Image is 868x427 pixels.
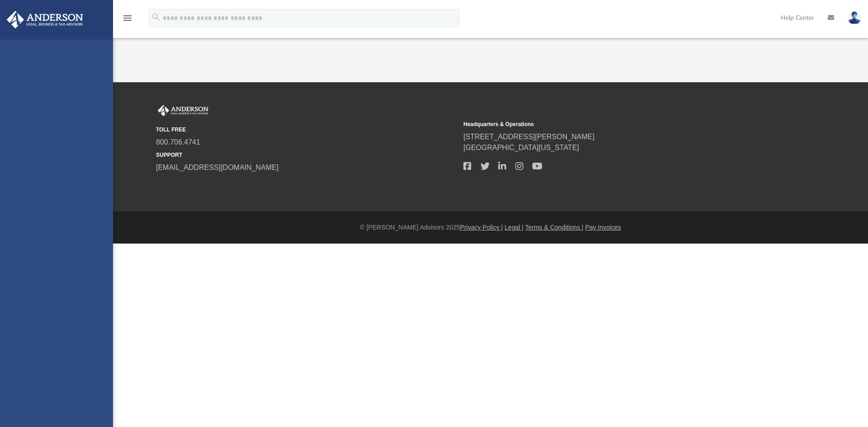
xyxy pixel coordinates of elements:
a: menu [122,17,133,23]
a: [GEOGRAPHIC_DATA][US_STATE] [463,144,579,151]
a: [EMAIL_ADDRESS][DOMAIN_NAME] [156,164,278,171]
a: Legal | [505,224,524,231]
img: Anderson Advisors Platinum Portal [4,11,86,28]
img: User Pic [848,11,861,24]
small: Headquarters & Operations [463,120,764,128]
div: © [PERSON_NAME] Advisors 2025 [113,223,868,232]
a: Pay Invoices [585,224,621,231]
i: menu [122,13,133,23]
a: Privacy Policy | [460,224,503,231]
a: 800.706.4741 [156,138,200,146]
small: TOLL FREE [156,126,457,134]
a: [STREET_ADDRESS][PERSON_NAME] [463,133,594,141]
small: SUPPORT [156,151,457,159]
img: Anderson Advisors Platinum Portal [156,105,210,117]
a: Terms & Conditions | [525,224,584,231]
i: search [151,12,161,22]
